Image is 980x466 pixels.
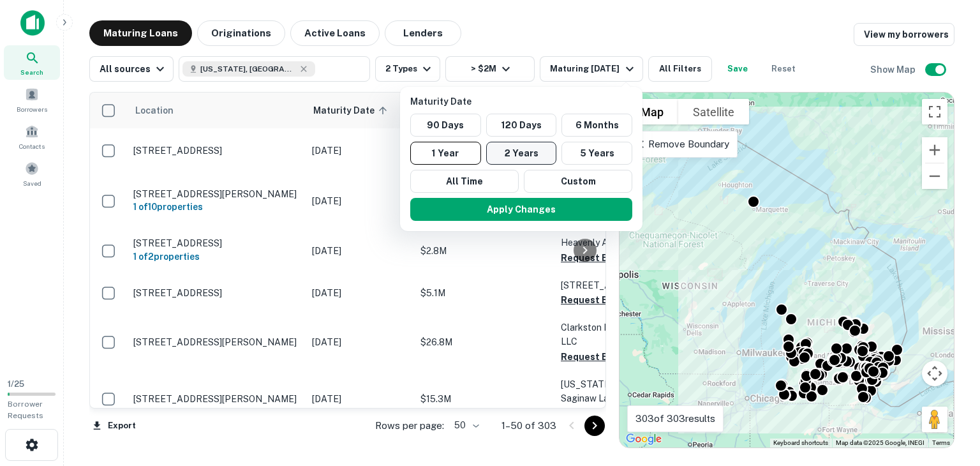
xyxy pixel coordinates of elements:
[524,170,632,193] button: Custom
[486,114,557,137] button: 120 Days
[410,94,637,109] p: Maturity Date
[916,364,980,425] iframe: Chat Widget
[410,114,481,137] button: 90 Days
[410,170,519,193] button: All Time
[410,198,632,221] button: Apply Changes
[486,142,557,165] button: 2 Years
[561,142,632,165] button: 5 Years
[410,142,481,165] button: 1 Year
[561,114,632,137] button: 6 Months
